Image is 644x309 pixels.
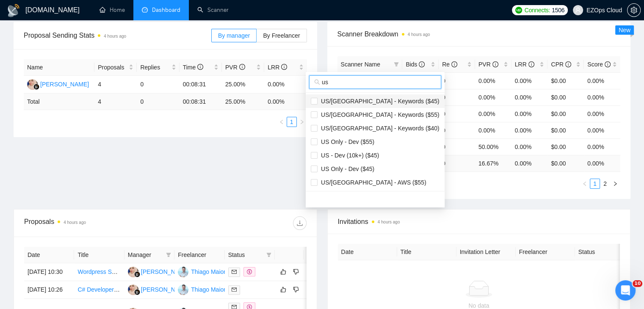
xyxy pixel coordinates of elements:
[314,79,320,85] span: search
[278,267,288,277] button: like
[547,138,584,155] td: $0.00
[142,7,148,13] span: dashboard
[600,179,610,189] li: 2
[225,64,245,71] span: PVR
[582,181,587,186] span: left
[439,105,475,122] td: 0
[511,105,548,122] td: 0.00%
[94,94,137,110] td: 4
[27,79,38,90] img: AJ
[264,76,307,94] td: 0.00%
[456,244,516,260] th: Invitation Letter
[318,179,426,186] span: US/[GEOGRAPHIC_DATA] - AWS ($55)
[610,179,620,189] button: right
[475,72,511,89] td: 0.00%
[7,4,20,17] img: logo
[451,61,457,67] span: info-circle
[94,59,137,76] th: Proposals
[547,105,584,122] td: $0.00
[584,105,620,122] td: 0.00%
[266,252,271,257] span: filter
[297,117,307,127] li: Next Page
[547,72,584,89] td: $0.00
[178,268,226,275] a: TMThiago Maior
[281,64,287,70] span: info-circle
[511,155,548,171] td: 0.00 %
[297,117,307,127] button: right
[511,138,548,155] td: 0.00%
[64,220,86,225] time: 4 hours ago
[27,80,89,87] a: AJ[PERSON_NAME]
[24,263,74,281] td: [DATE] 10:30
[100,6,125,14] a: homeHome
[141,267,190,276] div: [PERSON_NAME]
[128,286,190,292] a: AJ[PERSON_NAME]
[525,6,550,15] span: Connects:
[280,286,286,293] span: like
[439,122,475,138] td: 0
[24,281,74,299] td: [DATE] 10:26
[183,64,203,71] span: Time
[318,152,379,159] span: US - Dev (10k+) ($45)
[180,94,222,110] td: 00:08:31
[515,7,522,14] img: upwork-logo.png
[475,122,511,138] td: 0.00%
[24,59,94,76] th: Name
[547,122,584,138] td: $0.00
[191,285,226,294] div: Thiago Maior
[287,117,296,127] a: 1
[222,76,264,94] td: 25.00%
[280,268,286,275] span: like
[268,64,287,71] span: LRR
[337,29,621,39] span: Scanner Breakdown
[575,244,634,260] th: Status
[547,89,584,105] td: $0.00
[552,6,564,15] span: 1506
[228,250,263,259] span: Status
[180,76,222,94] td: 00:08:31
[584,72,620,89] td: 0.00%
[590,179,600,188] a: 1
[605,61,611,67] span: info-circle
[478,61,498,68] span: PVR
[575,7,581,13] span: user
[164,248,173,261] span: filter
[264,94,307,110] td: 0.00 %
[128,267,138,277] img: AJ
[547,155,584,171] td: $ 0.00
[247,269,252,274] span: dollar
[134,271,140,277] img: gigradar-bm.png
[104,34,126,39] time: 4 hours ago
[178,284,188,295] img: TM
[239,64,245,70] span: info-circle
[397,244,456,260] th: Title
[633,280,642,287] span: 10
[615,280,636,301] iframe: Intercom live chat
[318,138,374,145] span: US Only - Dev ($55)
[528,61,534,67] span: info-circle
[439,138,475,155] td: 0
[137,94,179,110] td: 0
[516,244,575,260] th: Freelancer
[565,61,571,67] span: info-circle
[318,166,374,172] span: US Only - Dev ($45)
[24,216,165,230] div: Proposals
[74,263,124,281] td: Wordpress Security and Devops Support
[627,7,640,14] span: setting
[338,216,620,227] span: Invitations
[265,248,273,261] span: filter
[178,286,226,292] a: TMThiago Maior
[511,122,548,138] td: 0.00%
[197,6,229,14] a: searchScanner
[77,286,217,293] a: C# Developer for API Development and Maintenance
[293,268,299,275] span: dislike
[291,284,301,295] button: dislike
[584,138,620,155] td: 0.00%
[580,179,590,189] li: Previous Page
[128,284,138,295] img: AJ
[442,61,457,68] span: Re
[166,252,171,257] span: filter
[293,216,307,230] button: download
[627,7,641,14] a: setting
[515,61,534,68] span: LRR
